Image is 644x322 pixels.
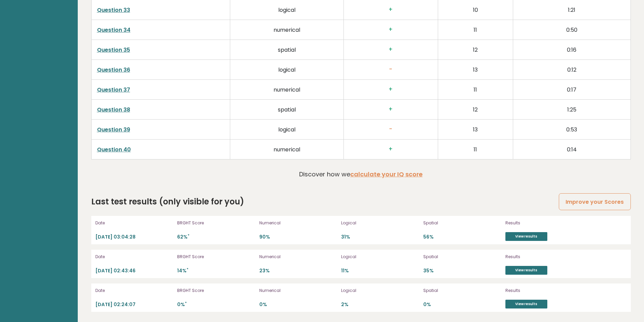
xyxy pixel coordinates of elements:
td: 0:17 [513,80,630,100]
td: 12 [438,100,513,120]
a: Question 33 [97,6,130,14]
p: 0% [423,301,501,308]
td: spatial [230,40,344,60]
a: Question 35 [97,46,130,54]
p: 11% [341,268,419,274]
a: Question 36 [97,66,130,74]
p: Logical [341,254,419,260]
p: Discover how we [299,170,423,179]
p: Results [505,254,576,260]
p: 56% [423,234,501,240]
a: Question 40 [97,146,131,153]
td: 1:25 [513,100,630,120]
td: 13 [438,60,513,80]
h3: - [349,126,432,133]
a: Question 34 [97,26,130,34]
p: Date [95,254,173,260]
p: 90% [259,234,337,240]
a: View results [505,300,547,308]
p: Spatial [423,220,501,226]
h3: + [349,46,432,53]
p: Logical [341,220,419,226]
td: 11 [438,80,513,100]
p: Numerical [259,220,337,226]
p: BRGHT Score [177,254,255,260]
p: Numerical [259,254,337,260]
td: numerical [230,80,344,100]
p: Results [505,288,576,294]
h2: Last test results (only visible for you) [91,196,244,208]
a: Improve your Scores [559,193,630,210]
p: Date [95,288,173,294]
a: Question 39 [97,126,130,133]
a: Question 37 [97,86,130,94]
p: 31% [341,234,419,240]
td: 0:16 [513,40,630,60]
p: 35% [423,268,501,274]
p: 0% [177,301,255,308]
h3: + [349,86,432,93]
h3: + [349,106,432,113]
p: Results [505,220,576,226]
td: 11 [438,20,513,40]
h3: + [349,6,432,13]
p: Numerical [259,288,337,294]
td: 0:14 [513,140,630,159]
h3: - [349,66,432,73]
p: 62% [177,234,255,240]
a: Question 38 [97,106,130,114]
p: Logical [341,288,419,294]
p: BRGHT Score [177,220,255,226]
p: 23% [259,268,337,274]
td: spatial [230,100,344,120]
p: Spatial [423,288,501,294]
a: calculate your IQ score [350,170,423,178]
td: 12 [438,40,513,60]
p: [DATE] 02:43:46 [95,268,173,274]
td: 13 [438,120,513,140]
td: logical [230,120,344,140]
td: 0:50 [513,20,630,40]
p: 14% [177,268,255,274]
p: 2% [341,301,419,308]
td: logical [230,60,344,80]
a: View results [505,232,547,241]
td: 11 [438,140,513,159]
p: Date [95,220,173,226]
p: Spatial [423,254,501,260]
p: BRGHT Score [177,288,255,294]
td: numerical [230,140,344,159]
td: numerical [230,20,344,40]
td: 0:12 [513,60,630,80]
p: [DATE] 03:04:28 [95,234,173,240]
p: 0% [259,301,337,308]
h3: + [349,26,432,33]
td: 0:53 [513,120,630,140]
p: [DATE] 02:24:07 [95,301,173,308]
a: View results [505,266,547,275]
h3: + [349,146,432,153]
